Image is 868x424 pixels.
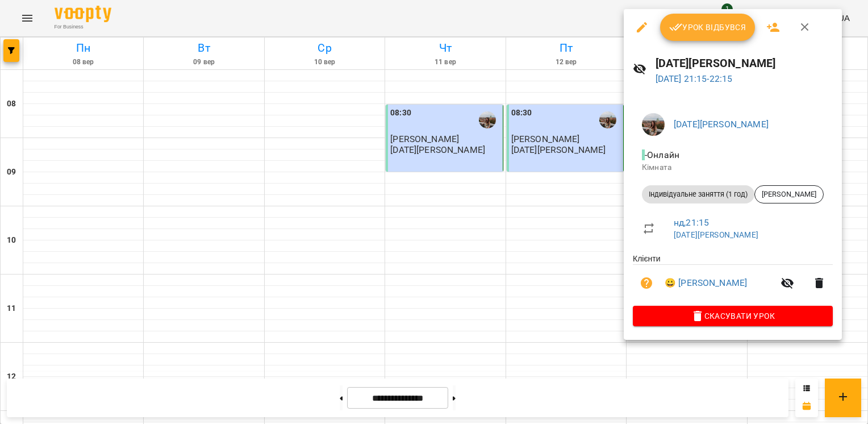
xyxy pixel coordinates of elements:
[674,230,758,239] a: [DATE][PERSON_NAME]
[674,119,769,130] a: [DATE][PERSON_NAME]
[633,253,833,306] ul: Клієнти
[755,189,823,199] span: [PERSON_NAME]
[656,55,833,72] h6: [DATE][PERSON_NAME]
[669,20,746,34] span: Урок відбувся
[642,113,665,136] img: 57bfcb2aa8e1c7074251310c502c63c0.JPG
[642,309,824,323] span: Скасувати Урок
[656,73,733,84] a: [DATE] 21:15-22:15
[633,306,833,326] button: Скасувати Урок
[660,14,756,41] button: Урок відбувся
[665,276,747,290] a: 😀 [PERSON_NAME]
[642,162,824,173] p: Кімната
[642,189,754,199] span: Індивідуальне заняття (1 год)
[674,217,709,228] a: нд , 21:15
[633,269,660,297] button: Візит ще не сплачено. Додати оплату?
[754,185,824,203] div: [PERSON_NAME]
[642,149,682,160] span: - Онлайн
